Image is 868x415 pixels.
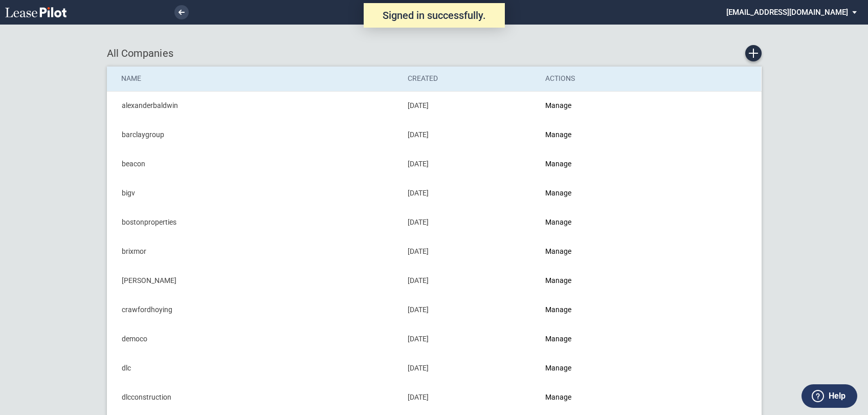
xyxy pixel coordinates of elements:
[107,324,400,354] td: democo
[400,179,538,208] td: [DATE]
[107,120,400,149] td: barclaygroup
[400,149,538,179] td: [DATE]
[400,383,538,412] td: [DATE]
[400,67,538,91] th: Created
[107,266,400,295] td: [PERSON_NAME]
[400,324,538,354] td: [DATE]
[364,3,505,28] div: Signed in successfully.
[400,120,538,149] td: [DATE]
[107,208,400,237] td: bostonproperties
[400,354,538,383] td: [DATE]
[400,266,538,295] td: [DATE]
[107,354,400,383] td: dlc
[107,383,400,412] td: dlcconstruction
[545,160,571,168] a: Manage
[107,67,400,91] th: Name
[545,276,571,285] a: Manage
[107,149,400,179] td: beacon
[400,295,538,324] td: [DATE]
[545,189,571,197] a: Manage
[107,295,400,324] td: crawfordhoying
[545,218,571,226] a: Manage
[400,91,538,120] td: [DATE]
[545,393,571,401] a: Manage
[545,305,571,314] a: Manage
[107,237,400,266] td: brixmor
[545,247,571,255] a: Manage
[400,237,538,266] td: [DATE]
[107,45,762,61] div: All Companies
[538,67,674,91] th: Actions
[107,179,400,208] td: bigv
[545,364,571,372] a: Manage
[545,130,571,139] a: Manage
[802,384,857,408] button: Help
[745,45,762,61] a: Create new Company
[107,91,400,120] td: alexanderbaldwin
[545,335,571,343] a: Manage
[829,389,845,403] label: Help
[400,208,538,237] td: [DATE]
[545,101,571,110] a: Manage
